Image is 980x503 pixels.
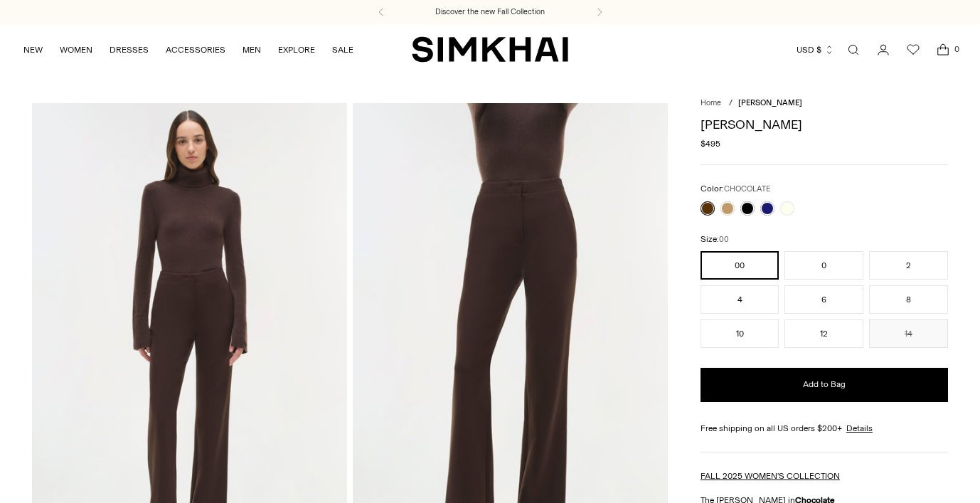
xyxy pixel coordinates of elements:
a: WOMEN [60,34,92,65]
a: DRESSES [110,34,149,65]
div: Free shipping on all US orders $200+ [701,422,948,435]
button: Add to Bag [701,368,948,402]
label: Size: [701,233,729,246]
button: 0 [784,251,863,280]
a: Wishlist [899,36,927,64]
a: ACCESSORIES [166,34,225,65]
button: USD $ [797,34,834,65]
a: Go to the account page [869,36,898,64]
a: FALL 2025 WOMEN'S COLLECTION [701,471,840,481]
span: [PERSON_NAME] [738,98,802,107]
button: 4 [701,285,779,314]
span: Add to Bag [803,378,846,391]
nav: breadcrumbs [701,97,948,110]
a: Home [701,98,721,107]
button: 2 [869,251,948,280]
a: SIMKHAI [412,36,568,63]
span: 00 [719,235,729,244]
a: SALE [332,34,353,65]
a: Open cart modal [929,36,957,64]
button: 12 [784,319,863,348]
label: Color: [701,182,770,196]
a: EXPLORE [278,34,315,65]
button: 14 [869,319,948,348]
button: 00 [701,251,779,280]
button: 10 [701,319,779,348]
a: Discover the new Fall Collection [435,6,545,18]
a: Details [846,422,873,435]
div: / [729,97,733,110]
span: 0 [950,43,963,55]
button: 8 [869,285,948,314]
a: NEW [23,34,43,65]
a: MEN [243,34,261,65]
a: Open search modal [839,36,868,64]
span: $495 [701,137,720,150]
h1: [PERSON_NAME] [701,118,948,131]
button: 6 [784,285,863,314]
span: CHOCOLATE [724,184,770,194]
